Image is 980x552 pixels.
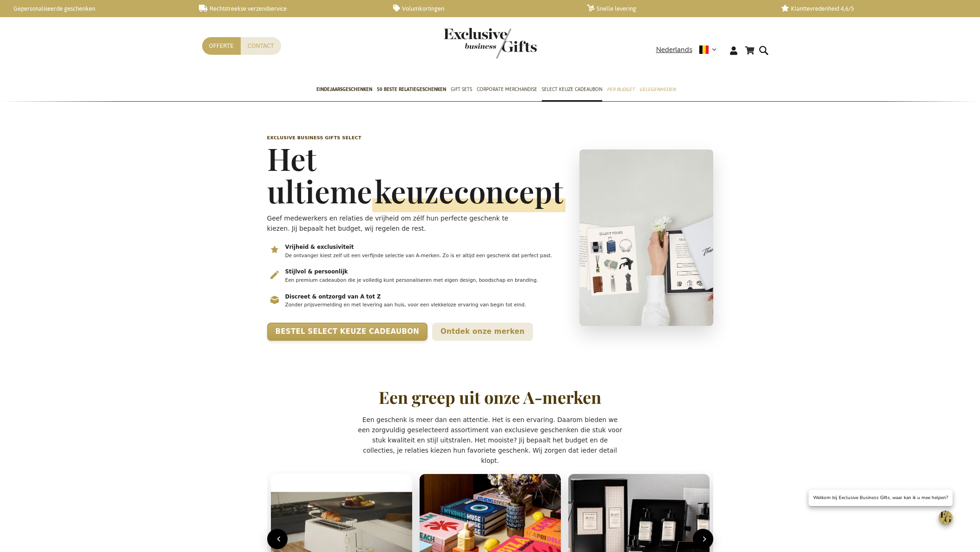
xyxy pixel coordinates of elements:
span: Eindejaarsgeschenken [316,84,372,94]
h3: Vrijheid & exclusiviteit [285,244,565,251]
header: Select keuzeconcept [263,111,718,364]
span: Per Budget [607,84,635,94]
p: Een premium cadeaubon die je volledig kunt personaliseren met eigen design, boodschap en branding. [285,277,565,284]
img: Exclusive Business gifts logo [444,28,537,58]
h1: Het ultieme [267,142,566,207]
a: store logo [444,28,490,58]
span: Gift Sets [451,84,472,94]
a: Rechtstreekse verzendservice [199,5,378,13]
span: Corporate Merchandise [477,84,537,94]
a: Snelle levering [587,5,766,13]
a: Volumkortingen [393,5,572,13]
button: Volgende [693,529,713,549]
button: Vorige [267,529,288,549]
a: Bestel Select Keuze Cadeaubon [267,323,428,341]
a: Contact [241,37,281,55]
p: Een geschenk is meer dan een attentie. Het is een ervaring. Daarom bieden we een zorgvuldig gesel... [358,415,622,466]
a: Gepersonaliseerde geschenken [5,5,184,13]
h3: Stijlvol & persoonlijk [285,268,565,276]
h2: Een greep uit onze A-merken [379,388,601,407]
p: Zonder prijsvermelding en met levering aan huis, voor een vlekkeloze ervaring van begin tot eind. [285,301,565,309]
span: 50 beste relatiegeschenken [377,84,446,94]
ul: Belangrijkste voordelen [267,243,566,314]
a: Klanttevredenheid 4,6/5 [781,5,960,13]
span: Select Keuze Cadeaubon [542,84,602,94]
img: Select geschenkconcept – medewerkers kiezen hun eigen cadeauvoucher [579,149,713,326]
p: De ontvanger kiest zelf uit een verfijnde selectie van A-merken. Zo is er altijd een geschenk dat... [285,252,565,260]
a: Offerte [202,37,241,55]
h3: Discreet & ontzorgd van A tot Z [285,293,565,301]
p: Exclusive Business Gifts Select [267,135,566,141]
p: Geef medewerkers en relaties de vrijheid om zélf hun perfecte geschenk te kiezen. Jij bepaalt het... [267,213,532,234]
a: Ontdek onze merken [432,323,533,341]
span: Nederlands [656,45,692,55]
span: keuzeconcept [372,171,566,212]
span: Gelegenheden [639,84,676,94]
div: Nederlands [656,45,723,55]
